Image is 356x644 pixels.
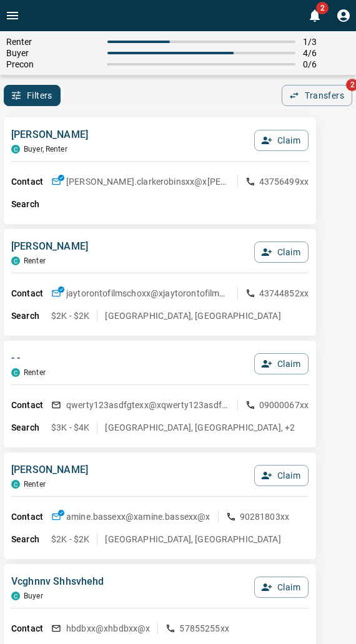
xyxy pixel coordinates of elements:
p: $3K - $4K [51,421,89,434]
p: Contact [11,287,51,300]
p: Buyer, Renter [24,145,67,154]
div: condos.ca [11,145,20,154]
button: Filters [4,85,61,106]
p: Contact [11,622,51,635]
p: [PERSON_NAME].clarkerobinsxx@x [PERSON_NAME].clarkerobinsxx@x [66,175,230,188]
button: Claim [254,353,309,374]
p: Search [11,310,51,323]
span: 1 / 3 [303,37,350,47]
button: Claim [254,130,309,151]
p: qwerty123asdfgtexx@x qwerty123asdfgtexx@x [66,399,230,411]
p: Contact [11,399,51,412]
div: condos.ca [11,368,20,377]
div: condos.ca [11,480,20,489]
button: Claim [254,465,309,486]
p: Renter [24,256,46,265]
p: $2K - $2K [51,310,89,322]
p: [GEOGRAPHIC_DATA], [GEOGRAPHIC_DATA], +2 [105,421,295,434]
p: Renter [24,480,46,489]
p: 43744852xx [259,287,309,300]
div: condos.ca [11,592,20,600]
p: hbdbxx@x hbdbxx@x [66,622,150,635]
button: Claim [254,577,309,598]
button: Claim [254,241,309,263]
p: Contact [11,175,51,188]
p: Search [11,198,51,211]
span: Precon [6,59,100,69]
button: 2 [302,3,327,28]
p: Renter [24,368,46,377]
span: 2 [316,2,329,14]
p: [GEOGRAPHIC_DATA], [GEOGRAPHIC_DATA] [105,310,280,322]
span: 0 / 6 [303,59,350,69]
p: 57855255xx [179,622,229,635]
button: Transfers [282,85,352,106]
p: amine.bassexx@x amine.bassexx@x [66,510,210,523]
p: 43756499xx [259,175,309,188]
p: [PERSON_NAME] [11,462,88,477]
span: Renter [6,37,100,47]
p: - - [11,351,46,366]
p: Search [11,421,51,434]
p: jaytorontofilmschoxx@x jaytorontofilmschoxx@x [66,287,230,300]
span: Buyer [6,48,100,58]
button: Profile [331,3,356,28]
span: 4 / 6 [303,48,350,58]
p: Search [11,533,51,546]
p: Vcghnnv Shhsvhehd [11,574,104,589]
p: [GEOGRAPHIC_DATA], [GEOGRAPHIC_DATA] [105,533,280,545]
div: condos.ca [11,256,20,265]
p: 09000067xx [259,399,309,411]
p: Buyer [24,592,43,600]
p: Contact [11,510,51,524]
p: [PERSON_NAME] [11,239,88,254]
p: $2K - $2K [51,533,89,545]
p: 90281803xx [240,510,290,523]
p: [PERSON_NAME] [11,127,88,142]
